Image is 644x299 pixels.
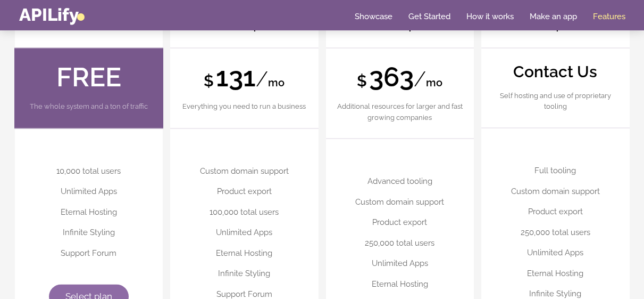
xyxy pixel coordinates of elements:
a: How it works [466,11,514,22]
li: Unlimited Apps [492,242,619,263]
p: Self hosting and use of proprietary tooling [492,91,619,111]
li: Custom domain support [492,181,619,201]
li: Product export [492,201,619,222]
strong: 363 [369,61,414,93]
li: Unlimited Apps [181,222,308,243]
strong: FREE [56,61,121,93]
li: Infinite Styling [26,222,153,243]
a: Get Started [408,11,450,22]
li: Full tooling [492,160,619,181]
li: Custom domain support [337,191,464,212]
li: Product export [181,181,308,201]
span: / [256,66,268,91]
li: 250,000 total users [337,232,464,253]
p: Additional resources for larger and fast growing companies [337,101,464,122]
a: Make an app [530,11,577,22]
li: Eternal Hosting [181,243,308,263]
li: Unlimited Apps [337,253,464,273]
strong: Contact Us [513,64,597,80]
strong: $ [204,73,214,89]
li: 250,000 total users [492,222,619,243]
li: Eternal Hosting [492,263,619,284]
a: Showcase [355,11,392,22]
a: Features [593,11,625,22]
p: The whole system and a ton of traffic [25,101,153,112]
li: Support Forum [26,243,153,263]
li: Product export [337,212,464,232]
li: 10,000 total users [26,160,153,181]
a: APILify [19,4,85,25]
p: Everything you need to run a business [181,101,308,112]
li: Infinite Styling [181,263,308,284]
strong: 131 [216,61,256,93]
strong: $ [357,73,367,89]
strong: mo [426,76,442,89]
li: Unlimited Apps [26,181,153,201]
li: Eternal Hosting [337,273,464,294]
li: Custom domain support [181,160,308,181]
strong: mo [268,76,285,89]
span: / [414,66,426,91]
li: Eternal Hosting [26,201,153,222]
li: 100,000 total users [181,201,308,222]
li: Advanced tooling [337,171,464,191]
